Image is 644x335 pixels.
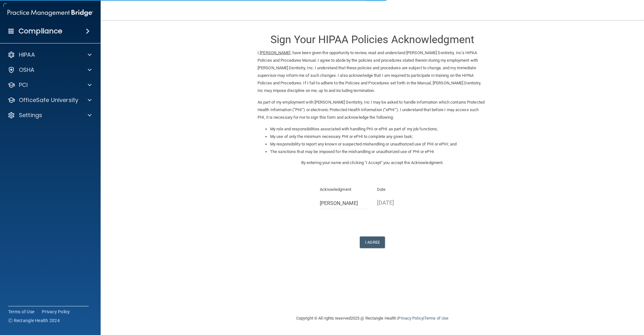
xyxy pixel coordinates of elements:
[8,317,60,324] span: Ⓒ Rectangle Health 2024
[19,111,42,119] p: Settings
[8,111,92,119] a: Settings
[8,81,92,89] a: PCI
[19,27,62,36] h4: Compliance
[19,66,35,74] p: OSHA
[320,186,368,193] p: Acknowledgment
[8,66,92,74] a: OSHA
[270,133,487,140] li: My use of only the minimum necessary PHI or ePHI to complete any given task;
[258,308,487,328] div: Copyright © All rights reserved 2025 @ Rectangle Health | |
[260,50,290,55] ins: [PERSON_NAME]
[270,148,487,156] li: The sanctions that may be imposed for the mishandling or unauthorized use of PHI or ePHI
[270,140,487,148] li: My responsibility to report any known or suspected mishandling or unauthorized use of PHI or ePHI...
[19,81,28,89] p: PCI
[8,96,92,104] a: OfficeSafe University
[8,309,34,315] a: Terms of Use
[258,49,487,94] p: I, , have been given the opportunity to review, read and understand [PERSON_NAME] Dentistry, Inc’...
[270,125,487,133] li: My role and responsibilities associated with handling PHI or ePHI as part of my job functions;
[258,159,487,167] p: By entering your name and clicking "I Accept" you accept the Acknowledgment.
[377,186,425,193] p: Date
[424,316,448,321] a: Terms of Use
[8,51,92,59] a: HIPAA
[377,197,425,208] p: [DATE]
[398,316,423,321] a: Privacy Policy
[8,7,93,19] img: PMB logo
[320,197,368,209] input: Full Name
[258,34,487,45] h3: Sign Your HIPAA Policies Acknowledgment
[258,99,487,121] p: As part of my employment with [PERSON_NAME] Dentistry, Inc I may be asked to handle information w...
[19,51,35,59] p: HIPAA
[360,236,385,248] button: I Agree
[42,309,70,315] a: Privacy Policy
[19,96,78,104] p: OfficeSafe University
